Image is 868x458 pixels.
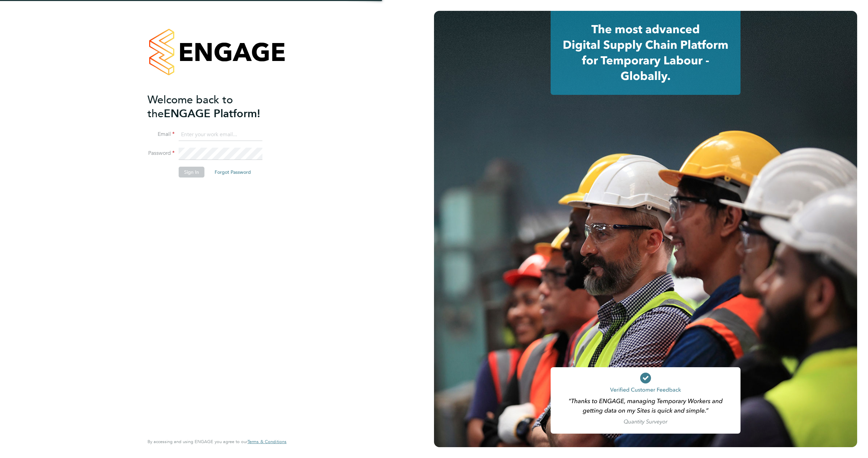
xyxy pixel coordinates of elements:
h2: ENGAGE Platform! [147,93,280,121]
button: Sign In [179,167,204,178]
span: By accessing and using ENGAGE you agree to our [147,439,287,444]
label: Password [147,150,175,157]
span: Welcome back to the [147,93,233,120]
label: Email [147,131,175,138]
button: Forgot Password [209,167,256,178]
a: Terms & Conditions [248,439,287,444]
span: Terms & Conditions [248,439,287,444]
input: Enter your work email... [179,129,262,141]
